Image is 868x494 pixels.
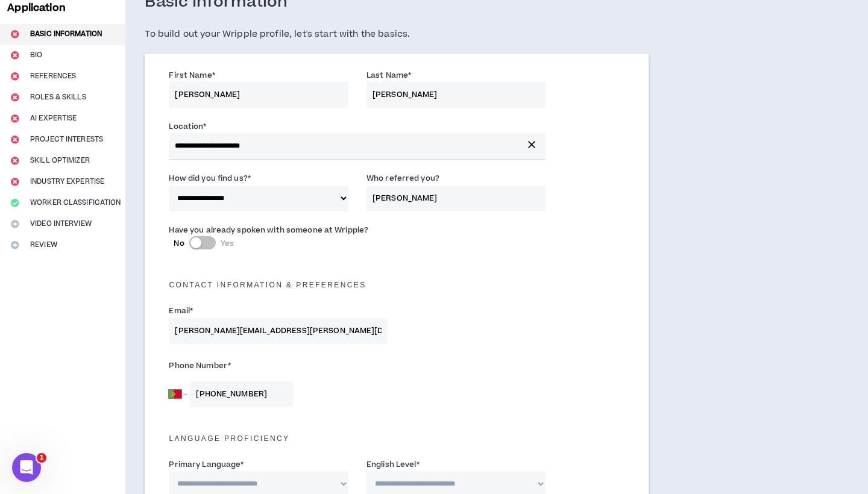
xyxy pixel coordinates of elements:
label: First Name [169,66,215,85]
h5: Contact Information & preferences [160,281,634,289]
label: Have you already spoken with someone at Wripple? [169,220,368,240]
input: Enter Email [169,318,388,344]
label: Primary Language [169,455,244,474]
label: How did you find us? [169,169,251,188]
label: English Level [366,455,420,474]
input: Name [366,186,546,211]
h5: Language Proficiency [160,434,634,443]
span: Yes [221,238,234,249]
iframe: Intercom live chat [12,453,41,482]
input: Last Name [366,82,546,108]
button: NoYes [189,236,216,249]
label: Last Name [366,66,411,85]
label: Who referred you? [366,169,439,188]
span: 1 [37,453,46,463]
label: Phone Number [169,356,388,375]
span: No [174,238,184,249]
label: Location [169,117,206,136]
input: First Name [169,82,348,108]
h5: To build out your Wripple profile, let's start with the basics. [145,27,649,42]
label: Email [169,301,193,320]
